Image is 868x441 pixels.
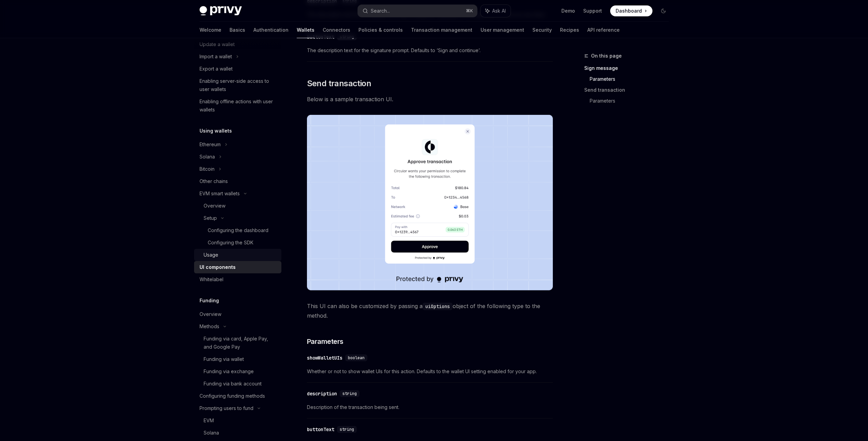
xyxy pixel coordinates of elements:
a: Configuring funding methods [194,390,281,402]
a: Security [532,22,552,38]
a: Funding via card, Apple Pay, and Google Pay [194,333,281,353]
span: Ask AI [492,7,506,14]
span: Dashboard [616,7,642,14]
div: Enabling offline actions with user wallets [200,97,277,114]
div: Setup [204,214,217,222]
div: Bitcoin [200,165,215,173]
a: Overview [194,308,281,320]
a: Sign message [584,63,674,74]
span: string [340,427,354,432]
span: The description text for the signature prompt. Defaults to ‘Sign and continue’. [307,46,553,55]
div: Overview [204,202,225,210]
div: UI components [200,263,236,271]
div: Import a wallet [200,52,232,61]
a: Recipes [560,22,579,38]
code: uiOptions [423,303,453,310]
div: Export a wallet [200,65,233,73]
div: showWalletUIs [307,354,342,361]
a: EVM [194,414,281,427]
a: Configuring the SDK [194,237,281,249]
a: Enabling offline actions with user wallets [194,95,281,116]
a: Other chains [194,175,281,187]
div: Enabling server-side access to user wallets [200,77,277,93]
div: EVM smart wallets [200,189,240,198]
div: Other chains [200,177,228,185]
a: UI components [194,261,281,273]
span: Description of the transaction being sent. [307,403,553,411]
img: dark logo [200,6,242,16]
div: Solana [200,153,215,161]
a: Transaction management [411,22,472,38]
a: Funding via wallet [194,353,281,365]
a: Demo [561,7,575,14]
a: Authentication [253,22,289,38]
div: Configuring the dashboard [208,226,268,234]
div: Whitelabel [200,275,223,284]
button: Ask AI [481,5,511,17]
a: Export a wallet [194,63,281,75]
a: Send transaction [584,85,674,95]
span: Below is a sample transaction UI. [307,94,553,104]
a: Support [583,7,602,14]
div: Ethereum [200,140,221,149]
div: Usage [204,251,218,259]
span: boolean [348,355,365,361]
div: Search... [371,7,390,15]
div: Funding via wallet [204,355,244,363]
a: Overview [194,200,281,212]
span: Parameters [307,337,343,346]
a: API reference [587,22,620,38]
span: Send transaction [307,78,371,89]
a: Parameters [590,74,674,85]
img: images/Trans.png [307,115,553,290]
div: Methods [200,322,219,331]
div: Configuring the SDK [208,239,253,247]
a: Welcome [200,22,221,38]
a: Funding via exchange [194,365,281,378]
button: Search...⌘K [358,5,477,17]
span: ⌘ K [466,8,473,14]
h5: Funding [200,296,219,305]
div: Funding via card, Apple Pay, and Google Pay [204,335,277,351]
span: string [342,391,357,396]
span: This UI can also be customized by passing a object of the following type to the method. [307,301,553,320]
h5: Using wallets [200,127,232,135]
a: Basics [230,22,245,38]
div: EVM [204,416,214,425]
div: Overview [200,310,221,318]
a: Funding via bank account [194,378,281,390]
span: On this page [591,52,622,60]
button: Toggle dark mode [658,5,669,16]
div: Configuring funding methods [200,392,265,400]
a: Usage [194,249,281,261]
div: buttonText [307,426,334,433]
a: Solana [194,427,281,439]
div: description [307,390,337,397]
a: Dashboard [610,5,652,16]
a: Configuring the dashboard [194,224,281,237]
a: Enabling server-side access to user wallets [194,75,281,95]
span: Whether or not to show wallet UIs for this action. Defaults to the wallet UI setting enabled for ... [307,367,553,376]
div: Funding via bank account [204,380,262,388]
a: Wallets [297,22,314,38]
div: Prompting users to fund [200,404,253,412]
div: Funding via exchange [204,367,254,376]
a: User management [481,22,524,38]
a: Policies & controls [358,22,403,38]
a: Connectors [323,22,350,38]
a: Whitelabel [194,273,281,286]
a: Parameters [590,95,674,106]
div: Solana [204,429,219,437]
